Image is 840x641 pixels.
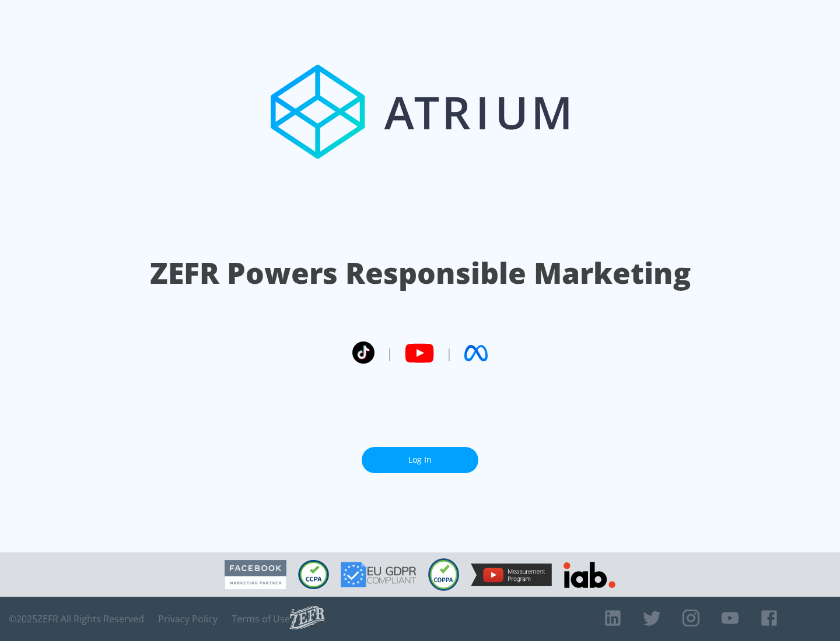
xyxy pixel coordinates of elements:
a: Terms of Use [232,613,290,625]
a: Log In [362,447,478,473]
img: CCPA Compliant [298,560,329,589]
span: | [386,344,393,362]
span: | [446,344,453,362]
h1: ZEFR Powers Responsible Marketing [150,253,691,293]
a: Privacy Policy [158,613,218,625]
img: IAB [563,562,615,588]
img: GDPR Compliant [341,562,416,587]
img: Facebook Marketing Partner [225,560,286,590]
img: COPPA Compliant [428,558,459,591]
span: © 2025 ZEFR All Rights Reserved [9,613,144,625]
img: YouTube Measurement Program [471,563,552,586]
